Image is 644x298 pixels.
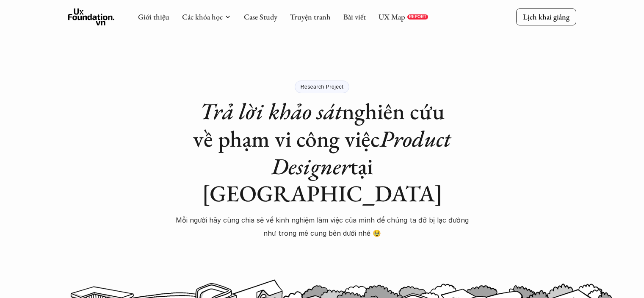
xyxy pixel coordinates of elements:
[244,12,277,22] a: Case Study
[523,12,569,22] p: Lịch khai giảng
[138,12,169,22] a: Giới thiệu
[343,12,366,22] a: Bài viết
[409,14,425,19] p: REPORT
[174,97,470,207] h1: nghiên cứu về phạm vi công việc tại [GEOGRAPHIC_DATA]
[301,84,344,90] p: Research Project
[200,96,342,126] em: Trả lời khảo sát
[516,8,576,25] a: Lịch khai giảng
[271,124,456,181] em: Product Designer
[182,12,223,22] a: Các khóa học
[407,14,426,19] a: REPORT
[174,214,470,240] p: Mỗi người hãy cùng chia sẻ về kinh nghiệm làm việc của mình để chúng ta đỡ bị lạc đường như trong...
[379,12,405,22] a: UX Map
[290,12,331,22] a: Truyện tranh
